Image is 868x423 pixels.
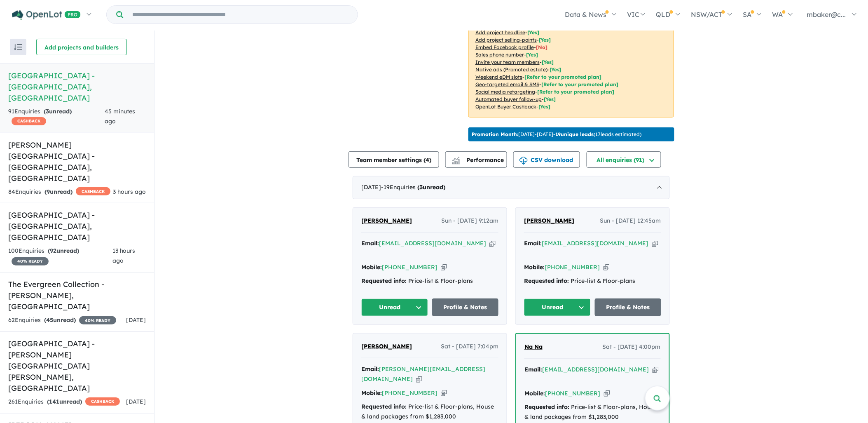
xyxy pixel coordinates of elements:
button: Copy [441,263,447,272]
img: bar-chart.svg [452,159,460,164]
strong: Requested info: [524,403,570,411]
button: Copy [604,389,610,398]
div: 84 Enquir ies [8,187,110,197]
strong: Email: [361,365,379,373]
strong: Mobile: [524,390,545,397]
div: [DATE] [353,176,670,199]
a: [PERSON_NAME][EMAIL_ADDRESS][DOMAIN_NAME] [361,365,485,383]
div: 100 Enquir ies [8,246,112,266]
u: Automated buyer follow-up [475,96,542,102]
strong: ( unread) [44,188,73,195]
span: Na Na [524,343,543,350]
span: [PERSON_NAME] [361,217,412,224]
h5: [PERSON_NAME][GEOGRAPHIC_DATA] - [GEOGRAPHIC_DATA] , [GEOGRAPHIC_DATA] [8,139,146,184]
span: CASHBACK [76,187,110,195]
input: Try estate name, suburb, builder or developer [125,6,356,23]
button: Copy [489,239,496,248]
strong: ( unread) [44,316,76,324]
u: Geo-targeted email & SMS [475,81,539,87]
strong: Email: [361,240,379,247]
span: 45 minutes ago [105,108,135,125]
a: [PHONE_NUMBER] [545,390,601,397]
a: [EMAIL_ADDRESS][DOMAIN_NAME] [542,366,649,373]
span: 4 [426,156,429,164]
strong: Email: [524,366,542,373]
div: Price-list & Floor-plans, House & land packages from $1,283,000 [361,402,498,422]
span: 45 [46,316,53,324]
a: [PHONE_NUMBER] [382,389,438,397]
span: [ Yes ] [526,52,538,58]
button: Copy [653,365,659,374]
a: [PERSON_NAME] [361,216,412,226]
span: 3 [419,183,423,191]
strong: ( unread) [48,247,79,254]
a: [PHONE_NUMBER] [545,263,600,271]
button: Copy [441,389,447,397]
a: Profile & Notes [595,298,662,316]
span: Performance [453,156,504,164]
a: Profile & Notes [432,298,499,316]
img: line-chart.svg [452,157,460,161]
span: [Refer to your promoted plan] [524,74,602,80]
span: [DATE] [126,398,146,405]
a: [PERSON_NAME] [524,216,575,226]
div: 91 Enquir ies [8,107,105,127]
a: [EMAIL_ADDRESS][DOMAIN_NAME] [542,240,649,247]
strong: Mobile: [361,263,382,271]
u: Add project selling-points [475,37,537,43]
span: [Yes] [550,66,562,73]
button: Team member settings (4) [349,151,439,168]
button: Unread [524,298,591,316]
b: 19 unique leads [555,131,594,137]
u: Add project headline [475,29,525,35]
strong: ( unread) [44,108,72,115]
span: - 19 Enquir ies [381,183,445,191]
img: Openlot PRO Logo White [12,10,81,20]
button: CSV download [513,151,580,168]
span: [DATE] [126,316,146,324]
span: 40 % READY [12,257,49,266]
span: mbaker@c... [807,10,846,19]
strong: Requested info: [361,277,407,284]
img: sort.svg [14,44,22,50]
span: [ Yes ] [527,29,539,35]
div: Price-list & Floor-plans, House & land packages from $1,283,000 [524,402,661,422]
u: Weekend eDM slots [475,74,522,80]
span: 3 hours ago [113,188,146,195]
span: Sat - [DATE] 7:04pm [441,342,498,352]
strong: ( unread) [417,183,445,191]
span: 13 hours ago [112,247,136,264]
button: Unread [361,298,428,316]
span: Sun - [DATE] 9:12am [441,216,498,226]
u: Invite your team members [475,59,540,65]
span: 92 [50,247,56,254]
span: 9 [47,188,50,195]
button: Performance [445,151,507,168]
strong: Mobile: [524,263,545,271]
span: 3 [46,108,49,115]
p: [DATE] - [DATE] - ( 17 leads estimated) [472,131,642,138]
strong: Mobile: [361,389,382,397]
u: Embed Facebook profile [475,44,534,50]
img: download icon [519,157,528,165]
span: [ Yes ] [539,37,551,43]
button: Copy [604,263,610,272]
div: 261 Enquir ies [8,397,120,407]
strong: Requested info: [361,403,407,410]
span: [ No ] [536,44,547,50]
button: Copy [652,239,658,248]
div: 62 Enquir ies [8,315,116,325]
u: OpenLot Buyer Cashback [475,103,536,110]
div: Price-list & Floor-plans [524,276,661,286]
h5: [GEOGRAPHIC_DATA] - [GEOGRAPHIC_DATA] , [GEOGRAPHIC_DATA] [8,209,146,243]
u: Native ads (Promoted estate) [475,66,547,73]
span: [ Yes ] [542,59,554,65]
b: Promotion Month: [472,131,518,137]
span: [Yes] [544,96,556,102]
span: 40 % READY [79,316,116,324]
a: [PHONE_NUMBER] [382,263,438,271]
div: Price-list & Floor-plans [361,276,498,286]
button: All enquiries (91) [587,151,661,168]
span: [PERSON_NAME] [361,343,412,350]
strong: Email: [524,240,542,247]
